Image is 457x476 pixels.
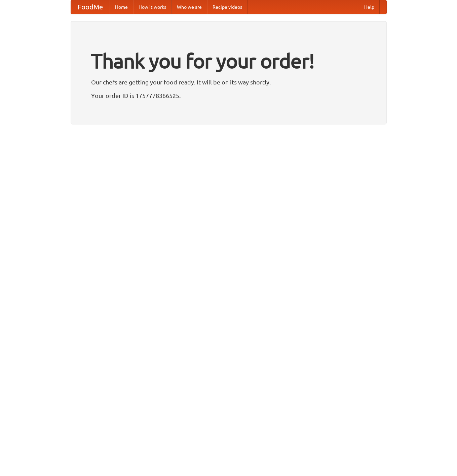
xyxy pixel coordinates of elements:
a: Recipe videos [207,0,247,14]
p: Your order ID is 1757778366525. [91,90,366,101]
a: Who we are [172,0,207,14]
a: Home [110,0,133,14]
p: Our chefs are getting your food ready. It will be on its way shortly. [91,77,366,87]
h1: Thank you for your order! [91,45,366,77]
a: Help [359,0,380,14]
a: FoodMe [71,0,110,14]
a: How it works [133,0,172,14]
